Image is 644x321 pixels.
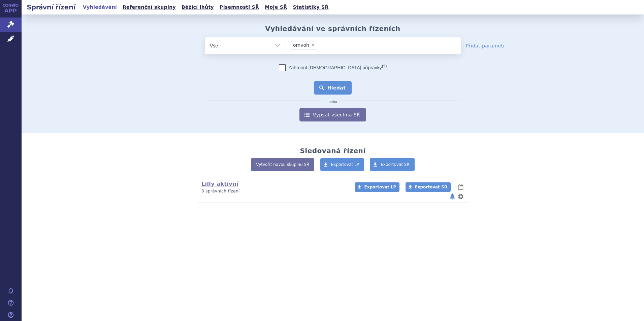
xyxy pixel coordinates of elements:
h2: Vyhledávání ve správních řízeních [265,25,400,33]
a: Statistiky SŘ [291,3,330,12]
a: Vyhledávání [81,3,119,12]
p: 8 správních řízení [201,188,346,194]
a: Vypsat všechna SŘ [299,108,366,121]
button: notifikace [449,192,456,201]
a: Exportovat SŘ [406,182,451,192]
span: Exportovat SŘ [415,185,447,189]
a: Exportovat LP [320,158,364,171]
span: Exportovat LP [331,162,359,167]
h2: Správní řízení [22,2,81,12]
abbr: (?) [382,64,387,68]
button: nastavení [457,192,464,201]
span: Exportovat LP [364,185,396,189]
button: Hledat [314,81,352,95]
button: lhůty [457,183,464,191]
a: Referenční skupiny [121,3,178,12]
span: × [311,43,315,47]
a: Lilly aktivní [201,181,238,187]
label: Zahrnout [DEMOGRAPHIC_DATA] přípravky [279,64,387,71]
a: Běžící lhůty [180,3,216,12]
i: nebo [325,100,341,104]
a: Exportovat LP [355,182,399,192]
a: Přidat parametr [466,42,505,49]
span: Exportovat SŘ [381,162,410,167]
input: omvoh [318,41,340,49]
a: Písemnosti SŘ [218,3,261,12]
h2: Sledovaná řízení [300,147,365,155]
span: omvoh [293,43,309,47]
a: Moje SŘ [263,3,289,12]
a: Exportovat SŘ [370,158,415,171]
a: Vytvořit novou skupinu SŘ [251,158,314,171]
